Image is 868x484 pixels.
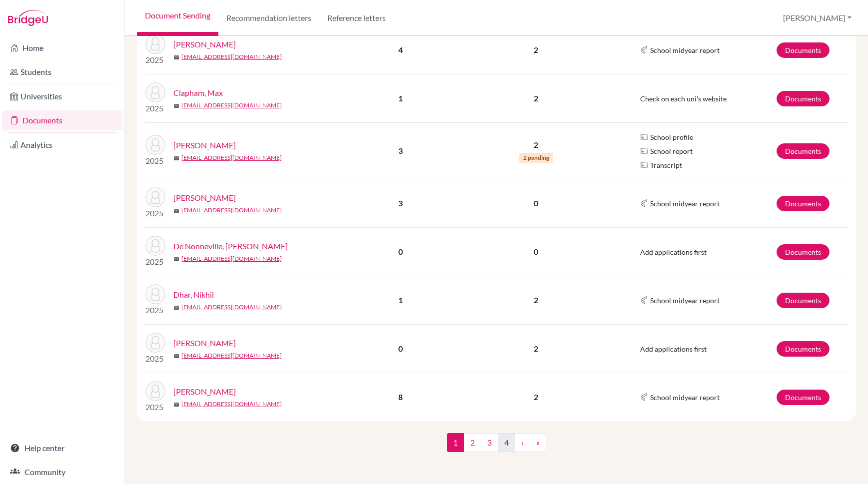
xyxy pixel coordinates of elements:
b: 3 [398,146,403,155]
p: 0 [457,246,616,258]
b: 0 [398,247,403,256]
img: Chapman, James [145,34,165,54]
span: 2 pending [519,153,553,163]
p: 2025 [145,304,165,316]
img: Parchments logo [640,147,648,155]
img: Eakins, Alex [145,333,165,353]
a: Documents [777,91,830,106]
a: [PERSON_NAME] [173,192,236,204]
a: [EMAIL_ADDRESS][DOMAIN_NAME] [181,400,282,409]
button: [PERSON_NAME] [779,8,856,27]
a: Community [2,462,122,482]
nav: ... [447,433,546,460]
span: School profile [650,132,693,142]
span: mail [173,353,179,359]
a: Documents [777,390,830,405]
img: Clapham, Max [145,82,165,102]
p: 2025 [145,102,165,114]
b: 0 [398,344,403,353]
a: Clapham, Max [173,87,223,99]
a: 3 [481,433,498,452]
a: Home [2,38,122,58]
img: Eichhorst, Richard [145,381,165,401]
span: 1 [447,433,464,452]
span: Add applications first [640,248,707,256]
a: Students [2,62,122,82]
span: Check on each uni's website [640,94,727,103]
img: Parchments logo [640,133,648,141]
img: Dahl, Niko [145,187,165,207]
a: [EMAIL_ADDRESS][DOMAIN_NAME] [181,101,282,110]
p: 2025 [145,353,165,365]
img: Parchments logo [640,161,648,169]
a: Documents [777,244,830,260]
span: mail [173,208,179,214]
p: 2 [457,44,616,56]
a: Documents [777,341,830,357]
a: Analytics [2,135,122,155]
span: mail [173,305,179,311]
p: 2025 [145,54,165,66]
p: 2025 [145,155,165,167]
b: 8 [398,392,403,402]
img: Dhar, Nikhil [145,284,165,304]
img: Columbus, Christopher [145,135,165,155]
p: 0 [457,197,616,209]
span: School midyear report [650,295,720,306]
a: Documents [777,42,830,58]
a: [EMAIL_ADDRESS][DOMAIN_NAME] [181,153,282,162]
span: mail [173,54,179,60]
a: › [515,433,530,452]
a: Help center [2,438,122,458]
a: Documents [777,293,830,308]
span: Add applications first [640,345,707,353]
p: 2025 [145,401,165,413]
span: mail [173,155,179,161]
a: 2 [464,433,481,452]
img: De Nonneville, Paul [145,236,165,256]
a: » [530,433,546,452]
img: Common App logo [640,393,648,401]
a: Documents [2,110,122,130]
span: Transcript [650,160,682,170]
p: 2 [457,294,616,306]
a: [EMAIL_ADDRESS][DOMAIN_NAME] [181,254,282,263]
p: 2 [457,139,616,151]
a: [PERSON_NAME] [173,386,236,398]
span: mail [173,256,179,262]
p: 2025 [145,207,165,219]
a: Documents [777,143,830,159]
img: Common App logo [640,199,648,207]
span: School midyear report [650,45,720,55]
a: De Nonneville, [PERSON_NAME] [173,240,288,252]
b: 1 [398,295,403,305]
a: [EMAIL_ADDRESS][DOMAIN_NAME] [181,52,282,61]
span: School report [650,146,693,156]
a: [EMAIL_ADDRESS][DOMAIN_NAME] [181,351,282,360]
a: [PERSON_NAME] [173,337,236,349]
img: Common App logo [640,46,648,54]
span: School midyear report [650,392,720,403]
p: 2 [457,92,616,104]
a: Dhar, Nikhil [173,289,214,301]
a: Universities [2,86,122,106]
a: [PERSON_NAME] [173,139,236,151]
b: 4 [398,45,403,54]
a: [PERSON_NAME] [173,38,236,50]
p: 2 [457,343,616,355]
img: Common App logo [640,296,648,304]
a: Documents [777,196,830,211]
span: mail [173,402,179,408]
img: Bridge-U [8,10,48,26]
a: [EMAIL_ADDRESS][DOMAIN_NAME] [181,303,282,312]
p: 2025 [145,256,165,268]
b: 3 [398,198,403,208]
span: School midyear report [650,198,720,209]
b: 1 [398,93,403,103]
p: 2 [457,391,616,403]
a: 4 [498,433,515,452]
span: mail [173,103,179,109]
a: [EMAIL_ADDRESS][DOMAIN_NAME] [181,206,282,215]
